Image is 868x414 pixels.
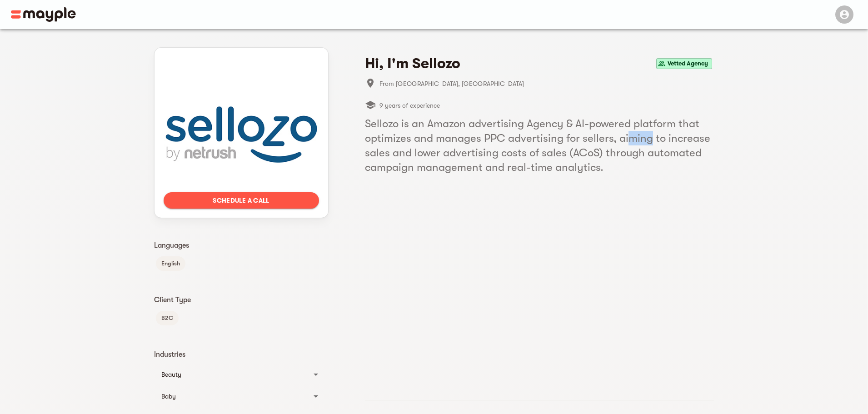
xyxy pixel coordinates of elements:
p: Industries [154,349,329,360]
span: Menu [830,10,857,17]
h5: Sellozo is an Amazon advertising Agency & AI-powered platform that optimizes and manages PPC adve... [365,116,714,175]
span: From [GEOGRAPHIC_DATA], [GEOGRAPHIC_DATA] [379,78,714,89]
h4: Hi, I'm Sellozo [365,55,460,73]
p: Languages [154,240,329,251]
p: Client Type [154,294,329,305]
button: Schedule a call [164,192,319,209]
img: Main logo [11,7,76,22]
span: English [156,258,185,269]
div: Beauty [161,369,305,380]
span: Vetted Agency [664,58,712,69]
div: Baby [161,391,305,402]
span: Schedule a call [171,195,312,206]
div: Beauty [154,364,329,385]
span: B2C [156,313,179,324]
div: Baby [154,385,329,407]
span: 9 years of experience [379,100,440,111]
